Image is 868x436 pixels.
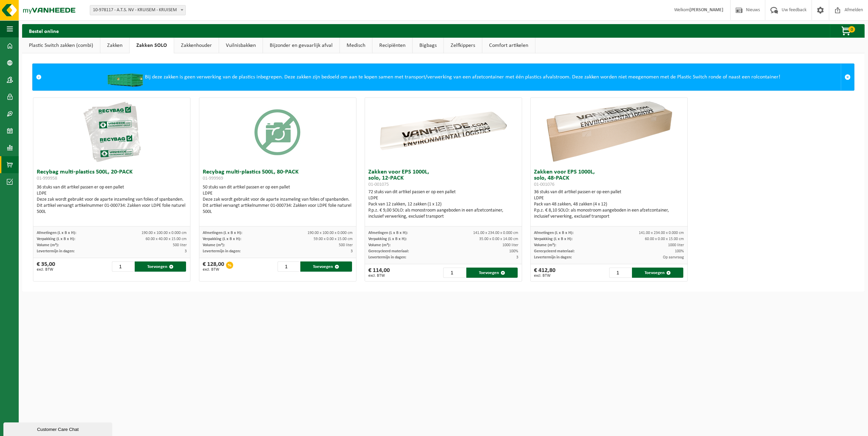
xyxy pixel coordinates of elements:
div: € 114,00 [368,268,390,278]
img: HK-XC-20-GN-00.png [106,67,145,87]
a: Plastic Switch zakken (combi) [22,38,100,53]
span: 1000 liter [502,243,518,247]
h3: Recybag multi-plastics 500L, 20-PACK [37,169,187,183]
h3: Zakken voor EPS 1000L, solo, 48-PACK [534,169,684,187]
span: 01-001075 [368,182,389,187]
input: 1 [443,268,465,278]
a: Bijzonder en gevaarlijk afval [263,38,339,53]
span: 0 [848,26,855,33]
button: Toevoegen [466,268,518,278]
div: Bij deze zakken is geen verwerking van de plastics inbegrepen. Deze zakken zijn bedoeld om aan te... [45,64,841,90]
a: Bigbags [413,38,444,53]
span: Levertermijn in dagen: [37,249,74,253]
span: 141.00 x 234.00 x 0.000 cm [473,231,518,235]
span: excl. BTW [203,268,224,272]
span: 59.00 x 0.00 x 15.00 cm [314,237,353,241]
img: 01-001076 [541,98,677,166]
span: 60.00 x 0.00 x 15.00 cm [645,237,684,241]
span: 190.00 x 100.00 x 0.000 cm [307,231,353,235]
a: Vuilnisbakken [219,38,263,53]
span: 500 liter [173,243,187,247]
span: excl. BTW [368,274,390,278]
a: Comfort artikelen [482,38,535,53]
span: Volume (m³): [37,243,59,247]
span: 3 [351,249,353,253]
div: P.p.z. € 8,10 SOLO: als monostroom aangeboden in een afzetcontainer, inclusief verwerking, exclus... [534,207,684,220]
span: 100% [509,249,518,253]
iframe: chat widget [3,421,114,436]
div: LDPE [203,190,353,197]
span: Verpakking (L x B x H): [368,237,407,241]
div: Deze zak wordt gebruikt voor de aparte inzameling van folies of spanbanden. [37,197,187,203]
span: Levertermijn in dagen: [368,255,406,259]
div: 36 stuks van dit artikel passen er op een pallet [37,184,187,215]
div: € 35,00 [37,261,55,272]
input: 1 [112,261,134,272]
span: 01-001076 [534,182,554,187]
div: LDPE [534,195,684,201]
span: Levertermijn in dagen: [203,249,240,253]
img: 01-999958 [78,98,146,166]
span: 3 [185,249,187,253]
div: 72 stuks van dit artikel passen er op een pallet [368,189,518,220]
div: Pack van 48 zakken, 48 zakken (4 x 12) [534,201,684,207]
span: 01-999969 [203,176,223,181]
span: 141.00 x 234.00 x 0.000 cm [639,231,684,235]
span: Volume (m³): [368,243,390,247]
span: 60.00 x 40.00 x 15.00 cm [146,237,187,241]
a: Medisch [340,38,372,53]
h3: Recybag multi-plastics 500L, 80-PACK [203,169,353,183]
a: Sluit melding [841,64,854,90]
h3: Zakken voor EPS 1000L, solo, 12-PACK [368,169,518,187]
div: Pack van 12 zakken, 12 zakken (1 x 12) [368,201,518,207]
input: 1 [609,268,631,278]
div: P.p.z. € 9,00 SOLO: als monostroom aangeboden in een afzetcontainer, inclusief verwerking, exclus... [368,207,518,220]
div: LDPE [37,190,187,197]
a: Zelfkippers [444,38,482,53]
button: Toevoegen [300,261,352,272]
span: 01-999958 [37,176,57,181]
span: Afmetingen (L x B x H): [368,231,408,235]
span: Op aanvraag [663,255,684,259]
div: 36 stuks van dit artikel passen er op een pallet [534,189,684,220]
div: € 412,80 [534,268,555,278]
div: Dit artikel vervangt artikelnummer 01-000734: Zakken voor LDPE folie naturel 500L [203,203,353,215]
h2: Bestel online [22,24,66,37]
span: Gerecycleerd materiaal: [534,249,574,253]
span: 35.00 x 0.00 x 14.00 cm [479,237,518,241]
span: 1000 liter [668,243,684,247]
img: 01-001075 [375,98,511,166]
strong: [PERSON_NAME] [689,7,723,13]
span: 190.00 x 100.00 x 0.000 cm [141,231,187,235]
input: 1 [278,261,300,272]
span: Gerecycleerd materiaal: [368,249,409,253]
div: € 128,00 [203,261,224,272]
img: 01-999969 [244,98,312,166]
span: Volume (m³): [203,243,225,247]
span: Afmetingen (L x B x H): [37,231,76,235]
button: Toevoegen [135,261,186,272]
a: Zakken SOLO [130,38,174,53]
span: Verpakking (L x B x H): [203,237,241,241]
span: Afmetingen (L x B x H): [534,231,573,235]
button: Toevoegen [632,268,683,278]
button: 0 [830,24,864,38]
span: 3 [516,255,518,259]
span: 10-978117 - A.T.S. NV - KRUISEM - KRUISEM [90,5,186,15]
span: Levertermijn in dagen: [534,255,572,259]
span: Afmetingen (L x B x H): [203,231,242,235]
span: 10-978117 - A.T.S. NV - KRUISEM - KRUISEM [90,5,185,15]
span: Volume (m³): [534,243,556,247]
a: Zakken [100,38,129,53]
div: Dit artikel vervangt artikelnummer 01-000734: Zakken voor LDPE folie naturel 500L [37,203,187,215]
a: Recipiënten [372,38,412,53]
span: Verpakking (L x B x H): [534,237,572,241]
span: excl. BTW [534,274,555,278]
span: Verpakking (L x B x H): [37,237,75,241]
span: 500 liter [339,243,353,247]
div: Deze zak wordt gebruikt voor de aparte inzameling van folies of spanbanden. [203,197,353,203]
span: 100% [675,249,684,253]
div: LDPE [368,195,518,201]
span: excl. BTW [37,268,55,272]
